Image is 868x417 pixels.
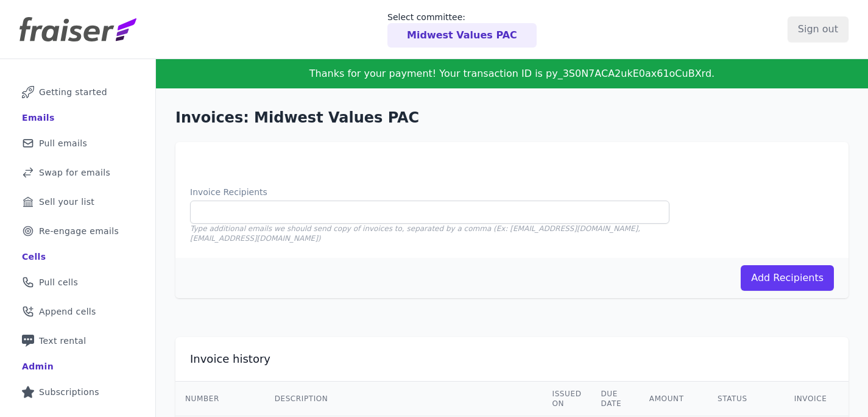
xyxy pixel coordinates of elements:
th: Invoice [785,382,864,416]
th: Description [265,382,543,416]
p: Type additional emails we should send copy of invoices to, separated by a comma (Ex: [EMAIL_ADDRE... [190,224,669,243]
span: Subscriptions [39,386,99,398]
a: Swap for emails [10,159,146,186]
a: Getting started [10,79,146,105]
span: Getting started [39,86,107,98]
th: Status [708,382,785,416]
span: Text rental [39,335,86,347]
div: Admin [22,360,54,372]
input: Sign out [788,16,849,42]
a: Re-engage emails [10,218,146,244]
div: Emails [22,112,55,124]
a: Append cells [10,298,146,325]
button: Add Recipients [741,265,834,291]
a: Subscriptions [10,379,146,405]
span: Re-engage emails [39,225,119,237]
th: Issued on [543,382,591,416]
a: Text rental [10,327,146,354]
span: Swap for emails [39,166,110,179]
div: Cells [22,251,46,263]
a: Pull cells [10,269,146,296]
span: Pull cells [39,276,78,288]
p: Thanks for your payment! Your transaction ID is py_3S0N7ACA2ukE0ax61oCuBXrd. [214,66,810,81]
span: Append cells [39,305,96,318]
img: Fraiser Logo [19,17,136,41]
p: Select committee: [387,11,537,23]
th: Amount [640,382,708,416]
p: Midwest Values PAC [407,28,517,43]
span: Sell your list [39,196,94,208]
label: Invoice Recipients [190,186,669,198]
span: Pull emails [39,137,87,149]
a: Sell your list [10,188,146,215]
a: Select committee: Midwest Values PAC [387,11,537,48]
th: Number [175,382,265,416]
a: Pull emails [10,130,146,157]
th: Due Date [591,382,640,416]
h1: Invoices: Midwest Values PAC [175,108,849,127]
h2: Invoice history [190,352,270,366]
